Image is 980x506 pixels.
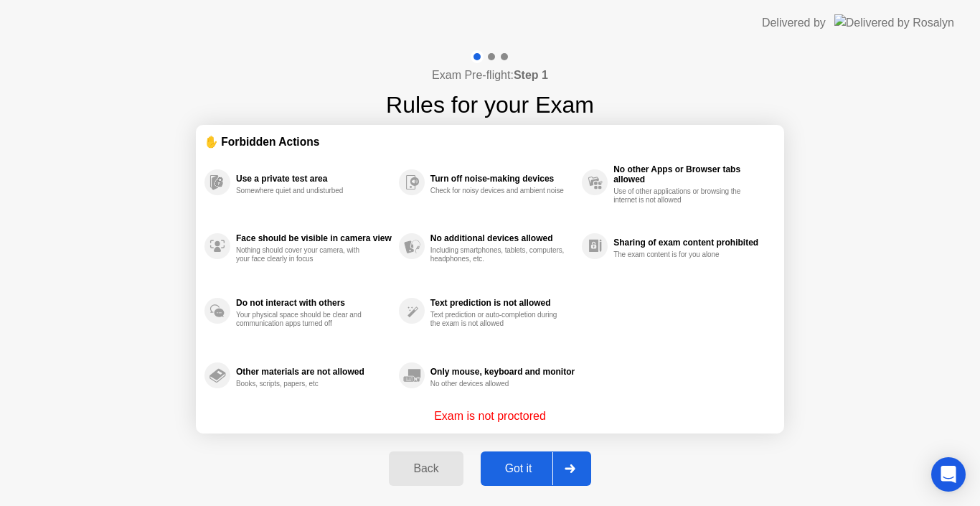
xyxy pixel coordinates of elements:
[430,246,566,263] div: Including smartphones, tablets, computers, headphones, etc.
[613,238,768,248] div: Sharing of exam content prohibited
[613,164,768,184] div: No other Apps or Browser tabs allowed
[834,14,954,31] img: Delivered by Rosalyn
[613,187,749,205] div: Use of other applications or browsing the internet is not allowed
[430,233,575,243] div: No additional devices allowed
[236,246,372,263] div: Nothing should cover your camera, with your face clearly in focus
[931,457,966,492] div: Open Intercom Messenger
[613,250,749,259] div: The exam content is for you alone
[430,298,575,308] div: Text prediction is not allowed
[485,462,552,475] div: Got it
[434,408,546,425] p: Exam is not proctored
[393,462,458,475] div: Back
[236,298,392,308] div: Do not interact with others
[386,88,594,122] h1: Rules for your Exam
[762,14,826,32] div: Delivered by
[514,69,548,81] b: Step 1
[430,311,566,328] div: Text prediction or auto-completion during the exam is not allowed
[236,174,392,184] div: Use a private test area
[236,311,372,328] div: Your physical space should be clear and communication apps turned off
[481,451,591,486] button: Got it
[204,133,776,150] div: ✋ Forbidden Actions
[236,187,372,195] div: Somewhere quiet and undisturbed
[389,451,463,486] button: Back
[236,367,392,377] div: Other materials are not allowed
[430,380,566,388] div: No other devices allowed
[430,187,566,195] div: Check for noisy devices and ambient noise
[430,174,575,184] div: Turn off noise-making devices
[432,67,548,84] h4: Exam Pre-flight:
[430,367,575,377] div: Only mouse, keyboard and monitor
[236,233,392,243] div: Face should be visible in camera view
[236,380,372,388] div: Books, scripts, papers, etc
